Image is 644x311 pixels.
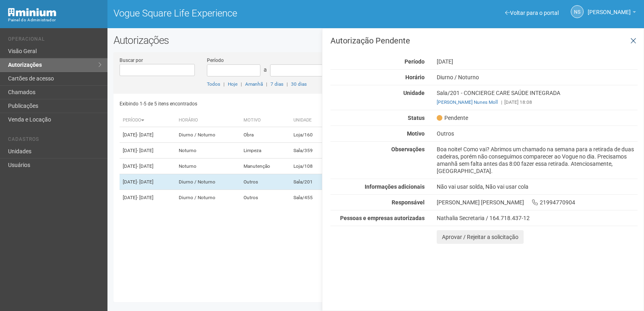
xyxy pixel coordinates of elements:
[240,159,290,174] td: Manutenção
[264,66,267,73] span: a
[290,143,329,159] td: Sala/359
[120,98,373,110] div: Exibindo 1-5 de 5 itens encontrados
[120,114,175,127] th: Período
[207,57,224,64] label: Período
[137,179,153,185] span: - [DATE]
[228,81,237,87] a: Hoje
[291,81,307,87] a: 30 dias
[501,99,502,105] span: |
[407,130,425,137] strong: Motivo
[431,74,644,81] div: Diurno / Noturno
[290,174,329,190] td: Sala/201
[437,230,524,244] button: Aprovar / Rejeitar a solicitação
[120,127,175,143] td: [DATE]
[120,57,143,64] label: Buscar por
[431,146,644,175] div: Boa noite! Como vai? Abrimos um chamado na semana para a retirada de duas cadeiras, porém não con...
[8,16,101,24] div: Painel do Administrador
[391,146,425,152] strong: Observações
[266,81,267,87] span: |
[405,58,425,65] strong: Período
[207,81,220,87] a: Todos
[431,89,644,106] div: Sala/201 - CONCIERGE CARE SAÚDE INTEGRADA
[290,127,329,143] td: Loja/160
[8,36,101,45] li: Operacional
[437,114,468,122] span: Pendente
[175,127,241,143] td: Diurno / Noturno
[114,8,370,19] h1: Vogue Square Life Experience
[240,127,290,143] td: Obra
[137,148,153,153] span: - [DATE]
[175,190,241,206] td: Diurno / Noturno
[365,183,425,190] strong: Informações adicionais
[240,190,290,206] td: Outros
[245,81,263,87] a: Amanhã
[431,130,644,137] div: Outros
[431,58,644,65] div: [DATE]
[175,159,241,174] td: Noturno
[120,190,175,206] td: [DATE]
[403,90,425,96] strong: Unidade
[287,81,288,87] span: |
[405,74,425,80] strong: Horário
[505,10,559,16] a: Voltar para o portal
[408,115,425,121] strong: Status
[270,81,283,87] a: 7 dias
[588,1,631,15] span: Nicolle Silva
[137,163,153,169] span: - [DATE]
[290,159,329,174] td: Loja/108
[8,136,101,145] li: Cadastros
[137,195,153,200] span: - [DATE]
[175,114,241,127] th: Horário
[120,174,175,190] td: [DATE]
[137,132,153,138] span: - [DATE]
[240,174,290,190] td: Outros
[437,99,638,106] div: [DATE] 18:08
[120,143,175,159] td: [DATE]
[241,81,242,87] span: |
[571,5,584,18] a: NS
[175,143,241,159] td: Noturno
[120,159,175,174] td: [DATE]
[340,215,425,221] strong: Pessoas e empresas autorizadas
[330,37,638,45] h3: Autorização Pendente
[437,99,498,105] a: [PERSON_NAME] Nunes Moll
[437,214,638,222] div: Nathalia Secretaria / 164.718.437-12
[175,174,241,190] td: Diurno / Noturno
[240,114,290,127] th: Motivo
[431,199,644,206] div: [PERSON_NAME] [PERSON_NAME] 21994770904
[290,114,329,127] th: Unidade
[392,199,425,206] strong: Responsável
[290,190,329,206] td: Sala/455
[223,81,225,87] span: |
[114,34,638,46] h2: Autorizações
[8,8,56,16] img: Minium
[240,143,290,159] td: Limpeza
[431,183,644,190] div: Não vai usar solda, Não vai usar cola
[588,10,636,16] a: [PERSON_NAME]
